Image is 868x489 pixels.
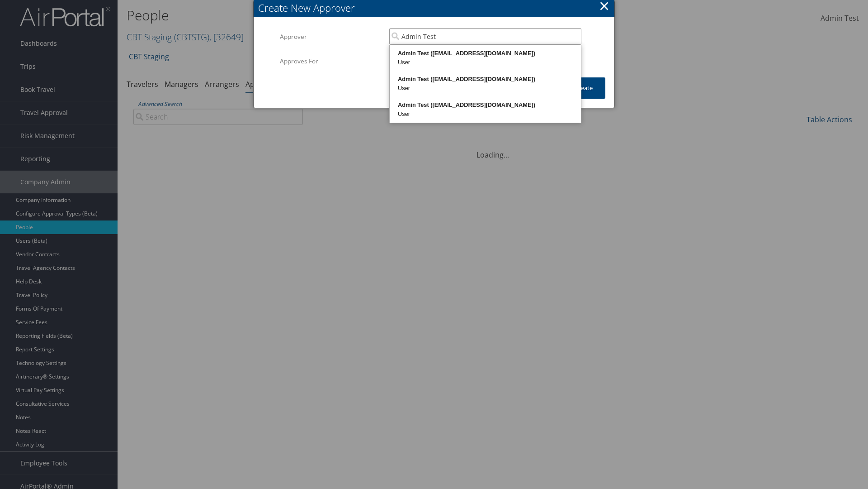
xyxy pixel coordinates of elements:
div: Admin Test ([EMAIL_ADDRESS][DOMAIN_NAME]) [391,101,580,110]
button: Create [562,77,605,99]
label: Approves For [280,53,382,70]
div: User [391,84,580,93]
label: Approver [280,28,382,45]
div: Create New Approver [258,1,614,15]
div: Admin Test ([EMAIL_ADDRESS][DOMAIN_NAME]) [391,75,580,84]
div: Admin Test ([EMAIL_ADDRESS][DOMAIN_NAME]) [391,49,580,58]
div: User [391,110,580,119]
div: User [391,58,580,67]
